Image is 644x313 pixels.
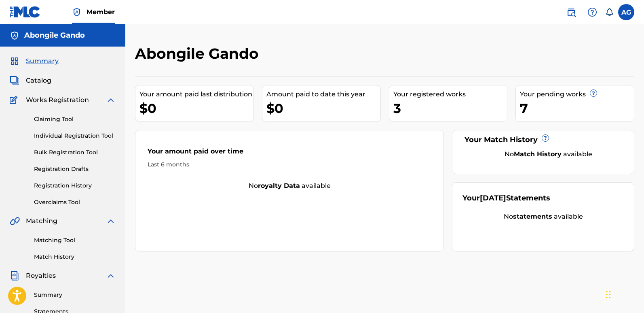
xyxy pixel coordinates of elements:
div: Notifications [605,8,613,16]
span: Member [87,7,115,17]
a: Summary [34,291,116,299]
img: expand [106,271,116,281]
div: Your amount paid over time [148,147,431,160]
strong: royalty data [258,182,300,190]
a: Match History [34,253,116,261]
strong: statements [513,213,552,220]
img: search [566,7,576,17]
img: Catalog [10,76,19,85]
div: $0 [139,99,253,117]
span: Works Registration [26,95,89,105]
div: Your Match History [462,134,624,145]
a: SummarySummary [10,56,59,66]
img: expand [106,95,116,105]
img: Works Registration [10,95,20,105]
a: CatalogCatalog [10,76,51,85]
div: 3 [393,99,507,117]
a: Registration History [34,181,116,190]
div: No available [462,212,624,221]
div: Amount paid to date this year [266,89,380,99]
div: 7 [520,99,634,117]
iframe: Chat Widget [604,274,644,313]
a: Claiming Tool [34,115,116,123]
div: Your pending works [520,89,634,99]
span: [DATE] [480,194,506,202]
a: Matching Tool [34,236,116,245]
a: Public Search [563,4,579,20]
div: No available [473,149,624,159]
h2: Abongile Gando [135,45,263,63]
a: Individual Registration Tool [34,132,116,140]
a: Overclaims Tool [34,198,116,207]
span: Catalog [26,76,51,85]
div: User Menu [618,4,634,20]
div: Your Statements [462,193,550,204]
a: Registration Drafts [34,165,116,173]
strong: Match History [514,150,562,158]
div: Your amount paid last distribution [139,89,253,99]
div: No available [135,181,443,191]
iframe: Resource Center [621,203,644,262]
div: Your registered works [393,89,507,99]
span: ? [590,90,597,96]
img: Matching [10,216,20,226]
img: Royalties [10,271,19,281]
div: Last 6 months [148,160,431,169]
img: Summary [10,56,19,66]
img: expand [106,216,116,226]
h5: Abongile Gando [24,31,85,40]
div: Drag [606,282,611,307]
div: $0 [266,99,380,117]
img: Accounts [10,31,19,40]
span: Matching [26,216,57,226]
span: ? [542,135,549,141]
img: Top Rightsholder [72,7,82,17]
img: help [587,7,597,17]
div: Help [584,4,600,20]
img: MLC Logo [10,6,41,18]
span: Royalties [26,271,56,281]
a: Bulk Registration Tool [34,148,116,157]
span: Summary [26,56,59,66]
